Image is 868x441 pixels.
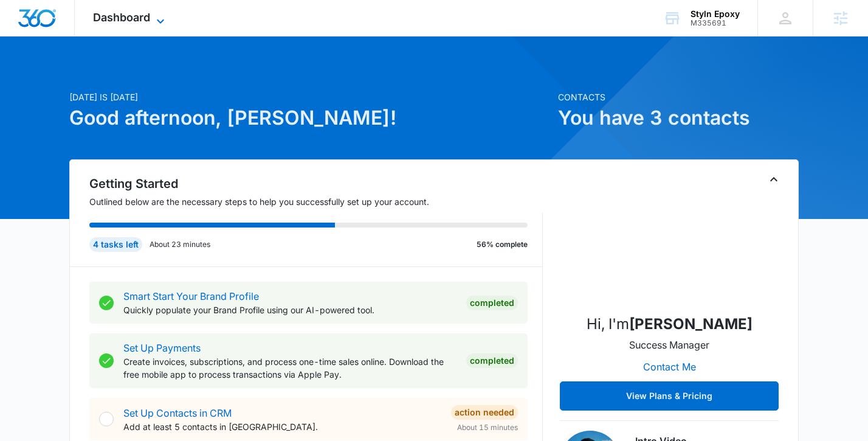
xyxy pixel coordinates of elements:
[123,290,259,302] a: Smart Start Your Brand Profile
[608,182,730,304] img: Brandon Henson
[69,91,551,103] p: [DATE] is [DATE]
[477,239,528,250] p: 56% complete
[89,195,543,208] p: Outlined below are the necessary steps to help you successfully set up your account.
[691,9,740,19] div: account name
[587,313,753,335] p: Hi, I'm
[123,407,232,419] a: Set Up Contacts in CRM
[33,71,43,80] img: tab_domain_overview_orange.svg
[93,11,150,24] span: Dashboard
[34,19,60,29] div: v 4.0.25
[560,381,779,411] button: View Plans & Pricing
[121,71,131,80] img: tab_keywords_by_traffic_grey.svg
[558,103,799,133] h1: You have 3 contacts
[19,19,29,29] img: logo_orange.svg
[46,72,109,80] div: Domain Overview
[558,91,799,103] p: Contacts
[150,239,210,250] p: About 23 minutes
[69,103,551,133] h1: Good afternoon, [PERSON_NAME]!
[629,338,709,352] p: Success Manager
[134,72,205,80] div: Keywords by Traffic
[457,422,518,433] span: About 15 minutes
[691,19,740,27] div: account id
[123,342,201,354] a: Set Up Payments
[123,420,441,433] p: Add at least 5 contacts in [GEOGRAPHIC_DATA].
[629,315,753,333] strong: [PERSON_NAME]
[451,405,518,420] div: Action Needed
[466,296,518,310] div: Completed
[123,304,456,316] p: Quickly populate your Brand Profile using our AI-powered tool.
[19,32,29,41] img: website_grey.svg
[32,32,134,41] div: Domain: [DOMAIN_NAME]
[466,353,518,368] div: Completed
[89,175,543,193] h2: Getting Started
[89,237,142,252] div: 4 tasks left
[766,172,781,187] button: Toggle Collapse
[631,352,708,381] button: Contact Me
[123,355,456,381] p: Create invoices, subscriptions, and process one-time sales online. Download the free mobile app t...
